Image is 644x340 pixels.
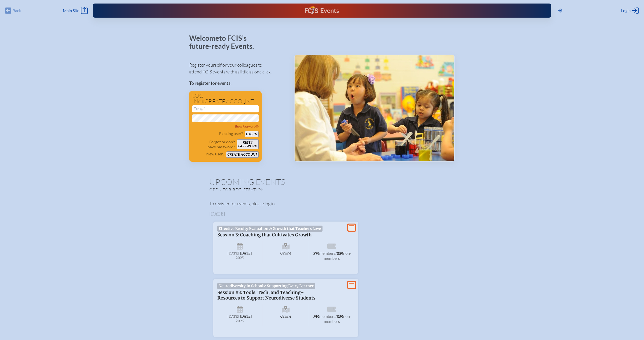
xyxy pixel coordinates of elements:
[295,55,454,161] img: Events
[217,232,312,238] span: Session 3: Coaching that Cultivates Growth
[209,178,435,186] h1: Upcoming Events
[192,139,235,149] p: Forgot or don’t have password?
[198,99,205,104] span: or
[192,93,259,104] h1: Log in create account
[63,8,79,13] span: Main Site
[226,151,259,158] button: Create account
[335,251,337,256] span: /
[217,283,315,289] span: Neurodiversity in Schools: Supporting Every Learner
[221,256,258,260] span: 2025
[263,304,308,326] span: Online
[335,314,337,319] span: /
[227,314,239,319] span: [DATE]
[240,314,252,319] span: [DATE]
[621,8,631,13] span: Login
[209,200,435,207] p: To register for events, please log in.
[337,315,343,319] span: $89
[319,251,335,256] span: members
[206,151,224,156] p: New user?
[263,241,308,263] span: Online
[313,251,319,256] span: $79
[63,7,88,14] a: Main Site
[189,80,286,87] p: To register for events:
[209,211,435,217] h3: [DATE]
[324,314,352,324] span: non-members
[219,131,243,136] p: Existing user?
[337,251,343,256] span: $89
[217,290,315,301] span: Session #3: Tools, Tech, and Teaching–Resources to Support Neurodiverse Students
[227,251,239,256] span: [DATE]
[221,319,258,323] span: 2025
[192,105,259,112] input: Email
[209,187,342,192] p: Open for registration
[217,226,323,232] span: Effective Faculty Evaluation & Growth that Teachers Love
[313,315,319,319] span: $59
[189,62,286,75] p: Register yourself or your colleagues to attend FCIS events with as little as one click.
[324,251,352,261] span: non-members
[215,6,428,15] div: FCIS Events — Future ready
[237,139,259,149] button: Resetpassword
[235,124,259,128] span: Show Password
[240,251,252,256] span: [DATE]
[189,34,260,50] p: Welcome to FCIS’s future-ready Events.
[319,314,335,319] span: members
[245,131,259,137] button: Log in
